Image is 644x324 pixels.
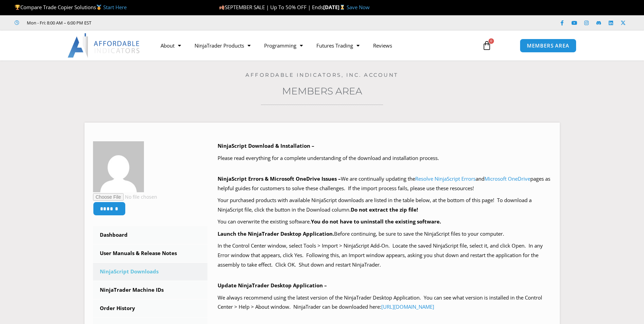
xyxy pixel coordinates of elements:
a: Save Now [347,4,370,11]
img: 🍂 [219,5,224,10]
img: ⌛ [340,5,345,10]
span: SEPTEMBER SALE | Up To 50% OFF | Ends [219,4,323,11]
nav: Menu [154,38,474,53]
img: a1538d5b9aefafe34a67bf253c9261531d2516bc6bb5f009a328fc4ae813b6c4 [93,141,144,192]
a: Affordable Indicators, Inc. Account [245,72,399,78]
b: NinjaScript Errors & Microsoft OneDrive Issues – [218,175,341,182]
p: You can overwrite the existing software. [218,217,551,227]
a: Microsoft OneDrive [484,175,530,182]
p: Please read everything for a complete understanding of the download and installation process. [218,154,551,163]
span: Mon - Fri: 8:00 AM – 6:00 PM EST [25,19,91,27]
a: Members Area [282,85,362,97]
strong: [DATE] [323,4,347,11]
span: Compare Trade Copier Solutions [15,4,127,11]
a: Resolve NinjaScript Errors [415,175,476,182]
a: Futures Trading [310,38,366,53]
a: Order History [93,300,208,317]
img: LogoAI | Affordable Indicators – NinjaTrader [68,33,141,58]
p: Before continuing, be sure to save the NinjaScript files to your computer. [218,229,551,239]
b: Launch the NinjaTrader Desktop Application. [218,230,334,237]
p: Your purchased products with available NinjaScript downloads are listed in the table below, at th... [218,196,551,215]
a: 0 [472,36,502,55]
a: Programming [257,38,310,53]
a: About [154,38,188,53]
a: MEMBERS AREA [520,39,576,53]
span: 0 [489,38,494,44]
img: 🥇 [96,5,102,10]
a: [URL][DOMAIN_NAME] [381,303,434,310]
a: NinjaTrader Products [188,38,257,53]
p: We always recommend using the latest version of the NinjaTrader Desktop Application. You can see ... [218,293,551,312]
a: Start Here [103,4,127,11]
a: Dashboard [93,226,208,244]
span: MEMBERS AREA [527,43,569,48]
iframe: Customer reviews powered by Trustpilot [101,19,203,26]
b: You do not have to uninstall the existing software. [311,218,441,225]
b: Update NinjaTrader Desktop Application – [218,282,327,289]
a: NinjaScript Downloads [93,263,208,281]
p: We are continually updating the and pages as helpful guides for customers to solve these challeng... [218,174,551,193]
img: 🏆 [15,5,20,10]
a: User Manuals & Release Notes [93,245,208,262]
b: Do not extract the zip file! [351,206,418,213]
a: NinjaTrader Machine IDs [93,281,208,299]
b: NinjaScript Download & Installation – [218,142,314,149]
a: Reviews [366,38,399,53]
p: In the Control Center window, select Tools > Import > NinjaScript Add-On. Locate the saved NinjaS... [218,241,551,270]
